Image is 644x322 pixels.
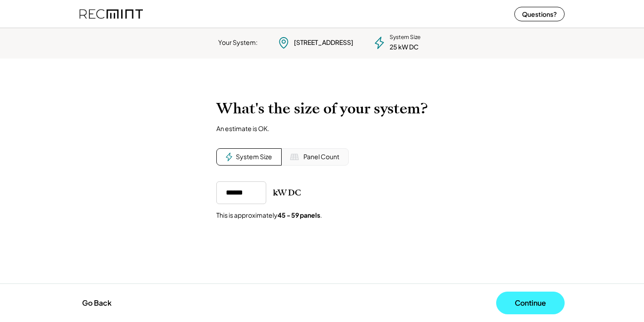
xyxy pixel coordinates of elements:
[216,124,269,132] div: An estimate is OK.
[514,7,565,21] button: Questions?
[236,152,272,161] div: System Size
[390,34,420,41] div: System Size
[294,38,353,47] div: [STREET_ADDRESS]
[79,2,143,26] img: recmint-logotype%403x%20%281%29.jpeg
[390,43,419,52] div: 25 kW DC
[216,211,322,220] div: This is approximately .
[290,152,299,161] img: Solar%20Panel%20Icon%20%281%29.svg
[273,187,301,198] div: kW DC
[303,152,339,161] div: Panel Count
[278,211,320,219] strong: 45 - 59 panels
[496,292,565,314] button: Continue
[79,293,114,313] button: Go Back
[218,38,258,47] div: Your System:
[216,100,428,117] h2: What's the size of your system?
